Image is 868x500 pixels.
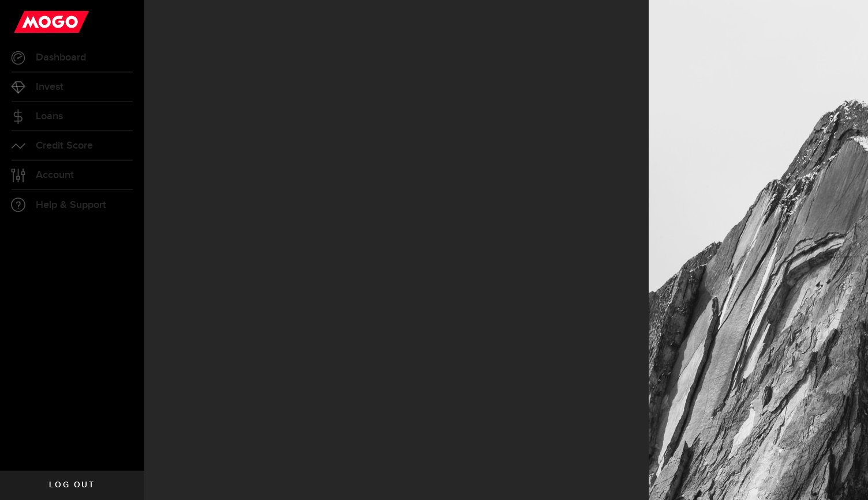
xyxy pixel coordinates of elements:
span: Account [36,170,74,180]
span: Log out [49,481,95,489]
span: Help & Support [36,200,106,210]
span: Loans [36,111,63,122]
span: Invest [36,82,63,92]
span: Dashboard [36,52,86,63]
span: Credit Score [36,141,93,151]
